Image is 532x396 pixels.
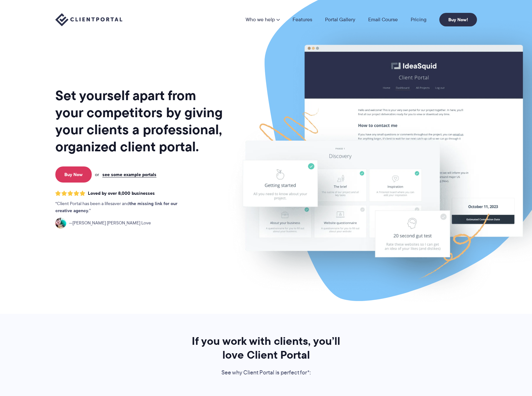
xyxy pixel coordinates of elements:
[55,87,224,155] h1: Set yourself apart from your competitors by giving your clients a professional, organized client ...
[293,17,312,22] a: Features
[88,191,155,196] span: Loved by over 8,000 businesses
[183,334,349,362] h2: If you work with clients, you’ll love Client Portal
[368,17,398,22] a: Email Course
[95,172,99,177] span: or
[55,166,92,183] a: Buy Now
[439,13,477,26] a: Buy Now!
[55,200,177,214] strong: the missing link for our creative agency
[411,17,426,22] a: Pricing
[183,368,349,378] p: See why Client Portal is perfect for*:
[69,220,151,227] span: [PERSON_NAME] [PERSON_NAME] Love
[325,17,355,22] a: Portal Gallery
[246,17,280,22] a: Who we help
[102,172,156,177] a: see some example portals
[55,200,191,214] p: Client Portal has been a lifesaver and .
